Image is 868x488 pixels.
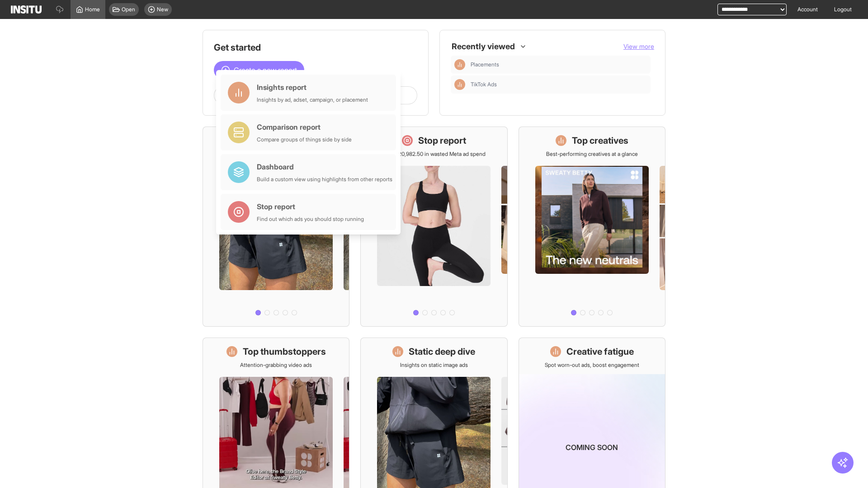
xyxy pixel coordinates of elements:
[409,345,475,358] h1: Static deep dive
[214,61,304,79] button: Create a new report
[471,81,647,88] span: TikTok Ads
[157,6,168,13] span: New
[257,201,364,212] div: Stop report
[257,161,392,172] div: Dashboard
[623,42,654,51] button: View more
[257,176,392,183] div: Build a custom view using highlights from other reports
[471,61,499,68] span: Placements
[257,216,364,223] div: Find out which ads you should stop running
[122,6,135,13] span: Open
[257,122,352,132] div: Comparison report
[519,127,665,327] a: Top creativesBest-performing creatives at a glance
[257,82,368,93] div: Insights report
[382,150,486,158] p: Save £20,982.50 in wasted Meta ad spend
[85,6,100,13] span: Home
[257,96,368,103] div: Insights by ad, adset, campaign, or placement
[471,81,497,88] span: TikTok Ads
[572,134,628,147] h1: Top creatives
[243,345,326,358] h1: Top thumbstoppers
[257,136,352,143] div: Compare groups of things side by side
[546,150,638,158] p: Best-performing creatives at a glance
[360,127,507,327] a: Stop reportSave £20,982.50 in wasted Meta ad spend
[234,65,297,75] span: Create a new report
[418,134,466,147] h1: Stop report
[214,41,417,54] h1: Get started
[454,59,465,70] div: Insights
[454,79,465,90] div: Insights
[471,61,647,68] span: Placements
[240,361,312,369] p: Attention-grabbing video ads
[400,361,468,369] p: Insights on static image ads
[623,42,654,50] span: View more
[11,5,42,14] img: Logo
[203,127,349,327] a: What's live nowSee all active ads instantly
